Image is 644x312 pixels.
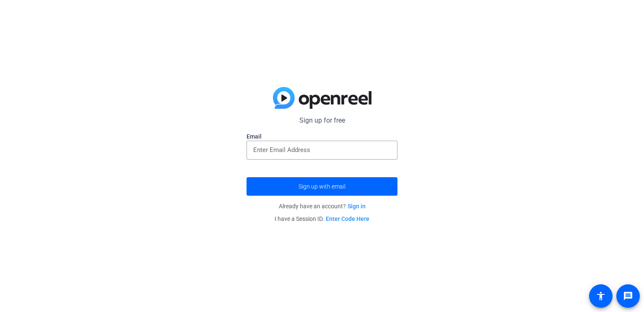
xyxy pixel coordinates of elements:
img: blue-gradient.svg [273,87,371,109]
label: Email [247,132,397,141]
button: Sign up with email [247,177,397,196]
mat-icon: message [623,291,633,301]
input: Enter Email Address [253,145,391,155]
span: Already have an account? [279,203,366,210]
a: Sign in [348,203,366,210]
p: Sign up for free [247,115,397,126]
a: Enter Code Here [326,215,369,222]
mat-icon: accessibility [596,291,606,301]
span: I have a Session ID. [275,215,369,222]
